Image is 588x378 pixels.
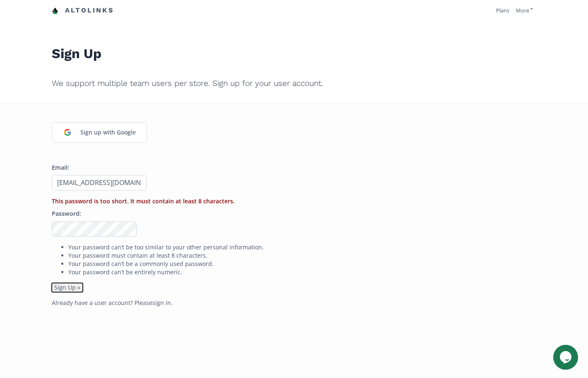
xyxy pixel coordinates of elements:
li: Your password can’t be too similar to your other personal information. [68,243,536,251]
li: This password is too short. It must contain at least 8 characters. [52,197,536,205]
iframe: chat widget [553,345,580,370]
h1: Sign Up [52,27,536,66]
label: Email: [52,163,69,172]
h2: We support multiple team users per store. Sign up for your user account. [52,73,536,94]
a: More [516,7,533,14]
label: Password: [52,210,81,218]
li: Your password must contain at least 8 characters. [68,251,536,260]
a: Altolinks [52,4,114,17]
a: sign in [152,299,171,307]
input: Email address [52,175,147,190]
a: Sign up with Google [52,122,147,143]
img: google_login_logo_184.png [59,124,76,141]
button: Sign Up » [52,283,83,292]
a: Plans [496,7,509,14]
p: Already have a user account? Please . [52,299,536,307]
li: Your password can’t be a commonly used password. [68,260,536,268]
img: favicon-32x32.png [52,7,58,14]
div: Sign up with Google [76,124,140,141]
li: Your password can’t be entirely numeric. [68,268,536,276]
